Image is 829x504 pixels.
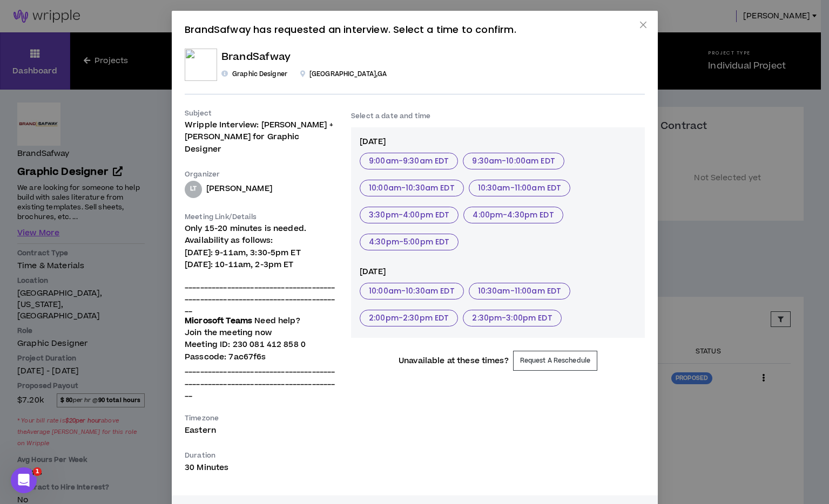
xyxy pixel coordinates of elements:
p: Wripple Interview: [PERSON_NAME] + [PERSON_NAME] for Graphic Designer [185,119,338,155]
button: 2:00pm-2:30pm EDT [359,310,457,326]
button: 10:00am-10:30am EDT [359,180,463,196]
img: 7EmEJWwNSJ6m7rVBkbtsWOokwzIB6hbGXGuwa8hc.jpg [185,49,217,81]
span: 1 [33,467,42,476]
button: 10:30am-11:00am EDT [468,180,570,196]
button: 4:00pm-4:30pm EDT [463,207,563,223]
h4: BrandSafway has requested an interview. Select a time to confirm. [185,24,645,36]
label: Meeting Link/Details [185,208,257,224]
p: Graphic Designer [221,70,287,79]
p: 30 Minutes [185,462,338,474]
span: [DATE]: 9-11am, 3:30-5pm ET [185,247,301,258]
button: 10:00am-10:30am EDT [359,283,463,299]
p: [DATE] [359,266,636,278]
span: Passcode: 7ac67f6s [185,351,266,363]
span: Meeting ID: 230 081 412 858 0 [185,339,306,350]
div: LT [190,186,196,192]
p: Unavailable at these times? [399,355,513,367]
p: [GEOGRAPHIC_DATA] [300,70,386,79]
button: 9:30am-10:00am EDT [463,153,564,169]
button: 2:30pm-3:00pm EDT [463,310,561,326]
a: Join the meeting now [185,327,272,338]
button: 4:30pm-5:00pm EDT [359,234,458,250]
span: ________________________________________________________________________________ [185,363,335,399]
span: Only 15-20 minutes is needed. Availability as follows: [185,223,306,246]
span: , GA [375,70,386,79]
p: Eastern [185,425,338,437]
span: close [639,21,648,29]
span: [DATE]: 10-11am, 2-3pm ET [185,259,294,270]
p: [PERSON_NAME] [202,183,272,195]
p: [DATE] [359,136,636,148]
p: BrandSafway [221,50,387,65]
button: 9:00am-9:30am EDT [359,153,457,169]
label: Subject [185,105,212,120]
strong: Microsoft Teams [185,315,252,326]
label: Duration [185,447,215,462]
div: Lauren-Bridget T. [185,181,202,198]
button: 10:30am-11:00am EDT [468,283,570,299]
button: Close [629,11,658,40]
span: ________________________________________________________________________________ [185,279,335,315]
a: Need help? [254,315,300,326]
label: Select a date and time [351,107,430,123]
button: 3:30pm-4:00pm EDT [359,207,458,223]
iframe: Intercom live chat [11,467,37,493]
label: Organizer [185,166,220,181]
button: Request A Reschedule [513,351,597,371]
label: Timezone [185,410,219,425]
